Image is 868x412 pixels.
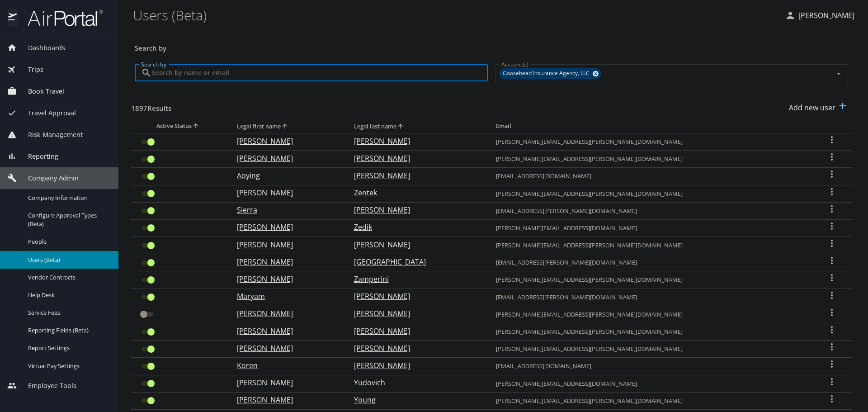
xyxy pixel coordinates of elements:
p: Zedik [354,222,478,232]
td: [EMAIL_ADDRESS][PERSON_NAME][DOMAIN_NAME] [489,254,812,271]
p: [PERSON_NAME] [237,394,336,405]
span: Book Travel [17,86,64,96]
img: airportal-logo.png [18,9,103,27]
p: [PERSON_NAME] [237,256,336,267]
td: [PERSON_NAME][EMAIL_ADDRESS][PERSON_NAME][DOMAIN_NAME] [489,271,812,289]
th: Legal first name [230,120,347,133]
p: Add new user [789,102,835,113]
th: Legal last name [347,120,489,133]
p: [PERSON_NAME] [237,326,336,336]
p: [PERSON_NAME] [354,170,478,181]
td: [PERSON_NAME][EMAIL_ADDRESS][DOMAIN_NAME] [489,375,812,392]
p: Sierra [237,204,336,215]
p: [PERSON_NAME] [237,308,336,319]
p: [GEOGRAPHIC_DATA] [354,256,478,267]
p: Young [354,394,478,405]
span: Dashboards [17,43,65,53]
p: [PERSON_NAME] [237,222,336,232]
p: [PERSON_NAME] [354,291,478,302]
p: Koren [237,360,336,371]
td: [PERSON_NAME][EMAIL_ADDRESS][PERSON_NAME][DOMAIN_NAME] [489,341,812,358]
h3: 1897 Results [131,98,171,114]
p: [PERSON_NAME] [354,153,478,164]
span: Company Admin [17,173,79,183]
p: [PERSON_NAME] [237,153,336,164]
td: [PERSON_NAME][EMAIL_ADDRESS][PERSON_NAME][DOMAIN_NAME] [489,133,812,150]
td: [PERSON_NAME][EMAIL_ADDRESS][PERSON_NAME][DOMAIN_NAME] [489,392,812,409]
h1: Users (Beta) [133,1,778,29]
span: Employee Tools [17,381,76,391]
span: Configure Approval Types (Beta) [28,211,108,228]
button: [PERSON_NAME] [781,7,858,24]
td: [PERSON_NAME][EMAIL_ADDRESS][PERSON_NAME][DOMAIN_NAME] [489,151,812,168]
p: Aoying [237,170,336,181]
p: [PERSON_NAME] [354,308,478,319]
td: [PERSON_NAME][EMAIL_ADDRESS][PERSON_NAME][DOMAIN_NAME] [489,185,812,202]
span: Virtual Pay Settings [28,362,108,370]
p: [PERSON_NAME] [237,136,336,147]
input: Search by name or email [152,64,488,81]
span: Company Information [28,194,108,202]
span: Risk Management [17,130,83,140]
span: Report Settings [28,344,108,352]
span: Vendor Contracts [28,273,108,282]
button: sort [396,123,406,131]
td: [PERSON_NAME][EMAIL_ADDRESS][DOMAIN_NAME] [489,219,812,237]
p: Yudovich [354,377,478,388]
p: [PERSON_NAME] [354,326,478,336]
span: Goosehead Insurance Agency, LLC [499,69,595,78]
p: [PERSON_NAME] [354,343,478,354]
p: [PERSON_NAME] [354,136,478,147]
th: Active Status [131,120,230,133]
p: [PERSON_NAME] [237,343,336,354]
td: [EMAIL_ADDRESS][DOMAIN_NAME] [489,358,812,375]
td: [EMAIL_ADDRESS][PERSON_NAME][DOMAIN_NAME] [489,289,812,306]
span: Trips [17,65,43,75]
span: Users (Beta) [28,256,108,264]
p: [PERSON_NAME] [354,360,478,371]
p: [PERSON_NAME] [237,187,336,198]
span: Reporting [17,152,58,161]
button: Open [832,67,845,80]
span: Help Desk [28,291,108,299]
span: People [28,237,108,246]
img: icon-airportal.png [8,9,18,27]
button: sort [192,122,201,131]
td: [PERSON_NAME][EMAIL_ADDRESS][PERSON_NAME][DOMAIN_NAME] [489,237,812,254]
p: [PERSON_NAME] [354,204,478,215]
p: Zentek [354,187,478,198]
span: Travel Approval [17,108,76,118]
button: Add new user [785,98,852,118]
span: Reporting Fields (Beta) [28,326,108,335]
p: [PERSON_NAME] [237,377,336,388]
p: Zamperini [354,274,478,284]
button: sort [281,123,290,131]
td: [EMAIL_ADDRESS][DOMAIN_NAME] [489,168,812,185]
td: [PERSON_NAME][EMAIL_ADDRESS][PERSON_NAME][DOMAIN_NAME] [489,306,812,323]
td: [PERSON_NAME][EMAIL_ADDRESS][PERSON_NAME][DOMAIN_NAME] [489,323,812,341]
p: [PERSON_NAME] [796,10,854,21]
span: Service Fees [28,308,108,317]
p: [PERSON_NAME] [237,239,336,250]
p: Maryam [237,291,336,302]
td: [EMAIL_ADDRESS][PERSON_NAME][DOMAIN_NAME] [489,202,812,219]
th: Email [489,120,812,133]
p: [PERSON_NAME] [237,274,336,284]
p: [PERSON_NAME] [354,239,478,250]
div: Goosehead Insurance Agency, LLC [499,68,601,79]
h3: Search by [135,38,848,53]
